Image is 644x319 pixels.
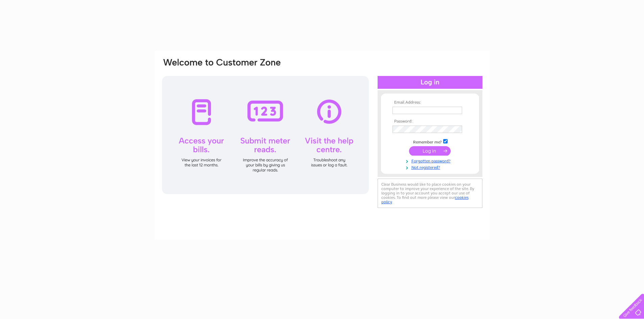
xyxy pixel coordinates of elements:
[381,195,469,204] a: cookies policy
[391,138,469,145] td: Remember me?
[391,100,469,105] th: Email Address:
[392,164,469,170] a: Not registered?
[378,179,482,208] div: Clear Business would like to place cookies on your computer to improve your experience of the sit...
[391,119,469,124] th: Password:
[409,146,451,156] input: Submit
[392,157,469,164] a: Forgotten password?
